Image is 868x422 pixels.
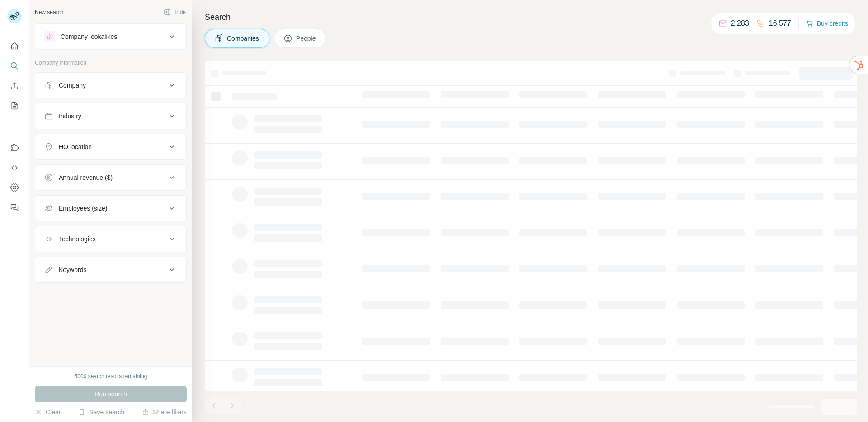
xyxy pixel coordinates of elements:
[35,197,186,219] button: Employees (size)
[78,408,124,417] button: Save search
[59,265,86,274] div: Keywords
[59,173,113,182] div: Annual revenue ($)
[7,179,22,196] button: Dashboard
[7,199,22,216] button: Feedback
[7,78,22,94] button: Enrich CSV
[35,59,187,67] p: Company information
[35,75,186,96] button: Company
[59,81,86,90] div: Company
[806,17,848,30] button: Buy credits
[7,58,22,74] button: Search
[35,8,63,16] div: New search
[35,136,186,158] button: HQ location
[75,372,147,380] div: 5000 search results remaining
[227,34,260,43] span: Companies
[59,142,92,151] div: HQ location
[35,26,186,47] button: Company lookalikes
[205,11,857,23] h4: Search
[142,408,187,417] button: Share filters
[35,167,186,188] button: Annual revenue ($)
[35,408,61,417] button: Clear
[61,32,117,41] div: Company lookalikes
[59,112,81,121] div: Industry
[35,105,186,127] button: Industry
[59,234,96,244] div: Technologies
[59,204,107,213] div: Employees (size)
[7,159,22,176] button: Use Surfe API
[731,18,749,29] p: 2,283
[7,140,22,156] button: Use Surfe on LinkedIn
[35,228,186,250] button: Technologies
[7,98,22,114] button: My lists
[7,38,22,54] button: Quick start
[769,18,791,29] p: 16,577
[296,34,317,43] span: People
[35,259,186,281] button: Keywords
[157,5,192,19] button: Hide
